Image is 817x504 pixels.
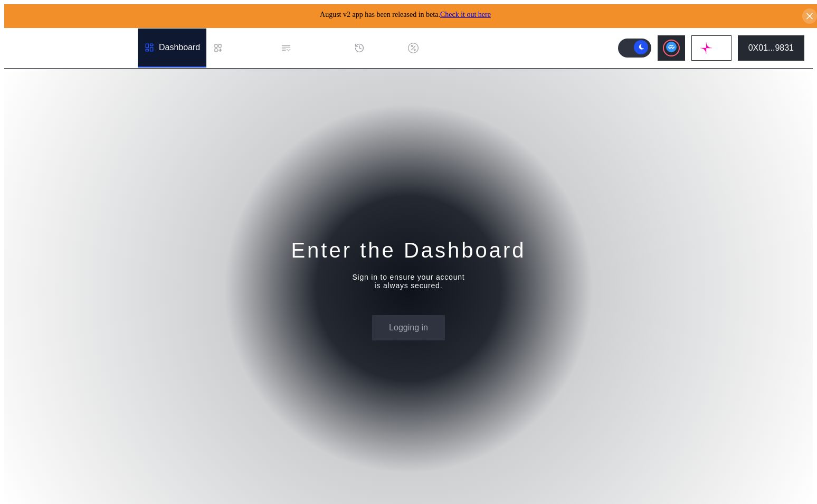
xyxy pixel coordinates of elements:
a: Permissions [274,28,348,68]
div: Permissions [296,43,341,53]
div: Enter the Dashboard [291,236,526,264]
a: History [348,28,402,68]
div: Sign in to ensure your account is always secured. [352,273,464,290]
a: Discount Factors [402,28,492,68]
div: History [369,43,395,53]
button: 0X01...9831 [738,35,804,61]
div: 0X01...9831 [748,43,794,53]
div: Dashboard [159,43,200,52]
a: Dashboard [138,28,206,68]
span: August v2 app has been released in beta. [320,11,491,18]
img: chain logo [700,42,712,54]
div: Loan Book [227,43,268,53]
button: chain logo [691,35,731,61]
a: Check it out here [440,11,491,18]
button: Logging in [372,315,445,340]
a: Loan Book [206,28,274,68]
div: Discount Factors [423,43,486,53]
